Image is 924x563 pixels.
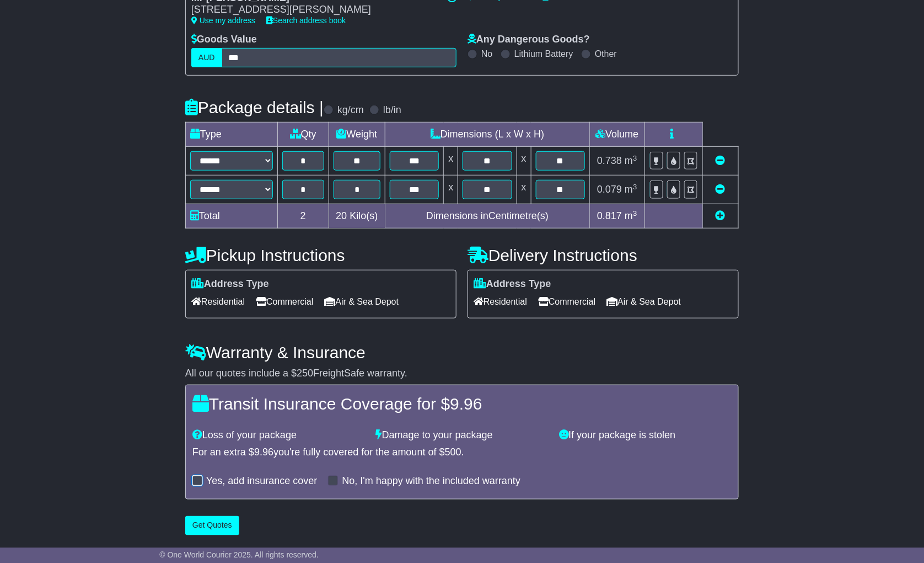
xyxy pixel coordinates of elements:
label: kg/cm [337,104,364,116]
div: For an extra $ you're fully covered for the amount of $ . [192,447,732,459]
span: 0.738 [597,155,622,166]
sup: 3 [633,154,637,162]
span: Commercial [256,293,313,310]
label: Address Type [474,278,551,290]
span: © One World Courier 2025. All rights reserved. [159,550,319,559]
div: [STREET_ADDRESS][PERSON_NAME] [191,4,436,16]
h4: Package details | [185,98,324,116]
span: 9.96 [450,395,482,413]
td: x [517,147,531,176]
span: Air & Sea Depot [325,293,399,310]
span: 20 [336,210,347,221]
label: Any Dangerous Goods? [468,34,590,46]
span: 500 [445,447,461,458]
h4: Warranty & Insurance [185,343,739,362]
label: AUD [191,48,222,67]
div: Damage to your package [370,429,554,442]
a: Remove this item [716,184,726,195]
label: Yes, add insurance cover [206,475,317,487]
h4: Pickup Instructions [185,246,456,264]
label: lb/in [383,104,401,116]
h4: Delivery Instructions [468,246,739,264]
span: m [625,155,637,166]
td: x [517,176,531,204]
td: Total [186,204,278,229]
span: 0.817 [597,210,622,221]
span: Residential [474,293,527,310]
a: Search address book [266,16,346,25]
h4: Transit Insurance Coverage for $ [192,395,732,413]
a: Remove this item [716,155,726,166]
div: All our quotes include a $ FreightSafe warranty. [185,368,739,380]
td: x [444,176,458,204]
sup: 3 [633,209,637,217]
label: Address Type [191,278,269,290]
label: Goods Value [191,34,257,46]
a: Add new item [716,210,726,221]
div: If your package is stolen [554,429,737,442]
span: Air & Sea Depot [607,293,681,310]
span: m [625,210,637,221]
a: Use my address [191,16,255,25]
span: 0.079 [597,184,622,195]
button: Get Quotes [185,516,239,535]
label: No, I'm happy with the included warranty [342,475,520,487]
div: Loss of your package [187,429,370,442]
td: 2 [278,204,329,229]
td: Kilo(s) [329,204,385,229]
span: Commercial [538,293,595,310]
span: m [625,184,637,195]
span: Residential [191,293,245,310]
sup: 3 [633,183,637,191]
td: Weight [329,123,385,147]
label: No [481,49,492,59]
td: Type [186,123,278,147]
td: Volume [589,123,644,147]
label: Other [595,49,617,59]
td: Dimensions (L x W x H) [385,123,590,147]
td: x [444,147,458,176]
td: Qty [278,123,329,147]
span: 250 [297,368,313,379]
td: Dimensions in Centimetre(s) [385,204,590,229]
label: Lithium Battery [514,49,573,59]
span: 9.96 [254,447,273,458]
